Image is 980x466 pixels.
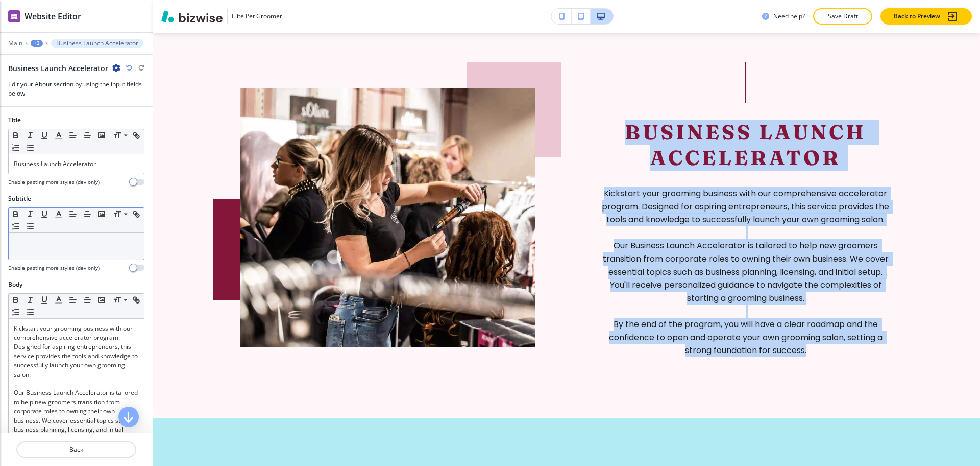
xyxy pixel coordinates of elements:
[51,39,143,48] button: Business Launch Accelerator
[56,40,138,47] p: Business Launch Accelerator
[14,159,139,169] p: Business Launch Accelerator
[14,388,139,462] p: Our Business Launch Accelerator is tailored to help new groomers transition from corporate roles ...
[232,12,282,21] h3: Elite Pet Groomer
[31,40,43,47] button: +3
[894,12,940,21] p: Back to Preview
[8,264,100,272] h4: Enable pasting more styles (dev only)
[161,10,223,22] img: Bizwise Logo
[8,10,20,22] img: editor icon
[17,445,135,454] p: Back
[598,187,893,226] p: Kickstart your grooming business with our comprehensive accelerator program. Designed for aspirin...
[24,10,81,22] h2: Website Editor
[161,9,282,24] button: Elite Pet Groomer
[8,115,21,125] h2: Title
[8,40,22,47] button: Main
[16,441,136,458] button: Back
[773,12,805,21] h3: Need help?
[813,8,872,25] button: Save Draft
[8,280,22,289] h2: Body
[598,239,893,305] p: Our Business Launch Accelerator is tailored to help new groomers transition from corporate roles ...
[14,324,139,379] p: Kickstart your grooming business with our comprehensive accelerator program. Designed for aspirin...
[598,317,893,357] p: By the end of the program, you will have a clear roadmap and the confidence to open and operate y...
[880,8,972,25] button: Back to Preview
[8,194,31,203] h2: Subtitle
[240,88,535,347] img: 076f2709c6d782f68f7de1fbf009a976.webp
[826,12,859,21] p: Save Draft
[8,178,100,186] h4: Enable pasting more styles (dev only)
[8,80,144,98] h3: Edit your About section by using the input fields below
[598,120,893,171] h2: Business Launch Accelerator
[8,63,108,74] h2: Business Launch Accelerator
